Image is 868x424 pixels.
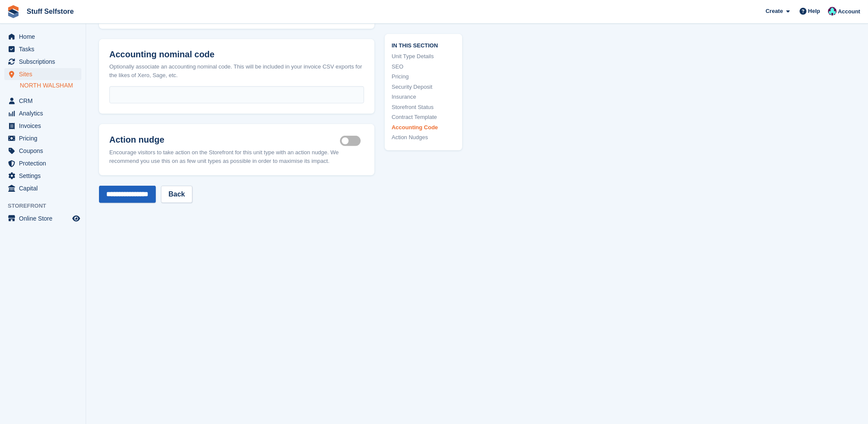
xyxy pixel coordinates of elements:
span: Settings [19,170,71,182]
span: Home [19,31,71,43]
span: Analytics [19,107,71,119]
div: Encourage visitors to take action on the Storefront for this unit type with an action nudge. We r... [109,148,364,165]
a: menu [4,170,81,182]
a: Back [161,186,192,203]
a: Insurance [392,93,455,101]
a: menu [4,95,81,107]
span: Protection [19,157,71,169]
a: menu [4,107,81,119]
span: Tasks [19,43,71,55]
a: Unit Type Details [392,52,455,61]
h2: Action nudge [109,134,340,145]
span: CRM [19,95,71,107]
a: Storefront Status [392,103,455,111]
a: menu [4,120,81,132]
span: Subscriptions [19,56,71,68]
a: Contract Template [392,113,455,122]
span: Invoices [19,120,71,132]
a: menu [4,43,81,55]
a: menu [4,31,81,43]
a: menu [4,132,81,144]
a: Action Nudges [392,133,455,142]
span: Coupons [19,145,71,157]
a: menu [4,212,81,224]
a: SEO [392,62,455,71]
a: Security Deposit [392,82,455,91]
span: Help [808,7,820,16]
a: menu [4,68,81,80]
span: Sites [19,68,71,80]
img: stora-icon-8386f47178a22dfd0bd8f6a31ec36ba5ce8667c1dd55bd0f319d3a0aa187defe.svg [7,5,20,18]
a: Accounting Code [392,123,455,131]
img: Simon Gardner [828,7,837,16]
span: In this section [392,41,455,49]
a: menu [4,145,81,157]
a: Pricing [392,72,455,81]
span: Storefront [8,202,86,210]
span: Online Store [19,212,71,224]
a: menu [4,182,81,194]
label: Is active [340,140,364,142]
span: Capital [19,182,71,194]
span: Account [838,7,860,16]
a: Stuff Selfstore [23,4,77,19]
a: NORTH WALSHAM [20,81,81,90]
a: Preview store [71,213,81,224]
span: Pricing [19,132,71,144]
span: Create [766,7,783,16]
a: menu [4,157,81,169]
div: Optionally associate an accounting nominal code. This will be included in your invoice CSV export... [109,62,364,79]
h2: Accounting nominal code [109,50,364,59]
a: menu [4,56,81,68]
